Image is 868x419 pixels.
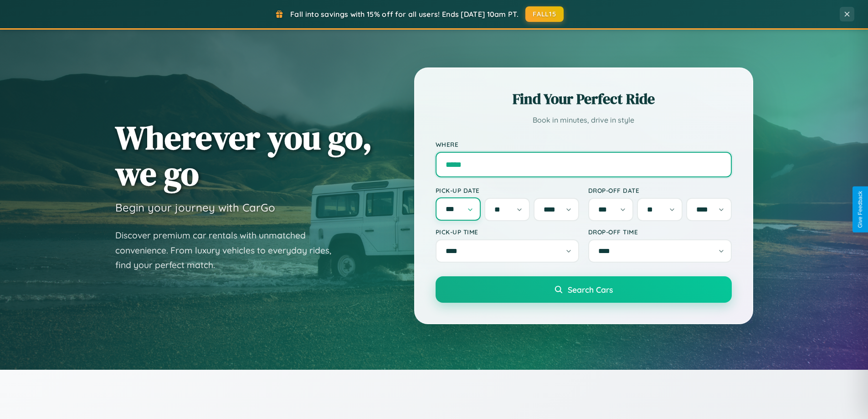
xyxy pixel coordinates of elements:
[436,89,732,109] h2: Find Your Perfect Ride
[436,186,579,194] label: Pick-up Date
[857,191,863,228] div: Give Feedback
[115,201,275,214] h3: Begin your journey with CarGo
[568,285,613,295] span: Search Cars
[436,140,732,148] label: Where
[436,228,579,236] label: Pick-up Time
[436,276,732,303] button: Search Cars
[290,10,519,19] span: Fall into savings with 15% off for all users! Ends [DATE] 10am PT.
[588,186,732,194] label: Drop-off Date
[436,114,732,127] p: Book in minutes, drive in style
[588,228,732,236] label: Drop-off Time
[115,119,372,191] h1: Wherever you go, we go
[115,228,343,273] p: Discover premium car rentals with unmatched convenience. From luxury vehicles to everyday rides, ...
[525,6,564,22] button: FALL15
